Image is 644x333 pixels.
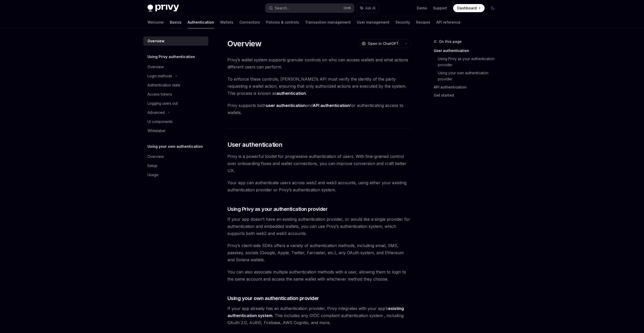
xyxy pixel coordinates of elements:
[438,55,501,69] a: Using Privy as your authentication provider
[147,38,164,44] div: Overview
[453,4,485,12] a: Dashboard
[143,99,208,108] a: Logging users out
[143,62,208,71] a: Overview
[147,128,165,134] div: Whitelabel
[147,5,179,12] img: dark logo
[439,39,462,45] span: On this page
[433,6,447,11] a: Support
[227,39,262,48] h1: Overview
[227,206,328,213] span: Using Privy as your authentication provider
[143,117,208,126] a: UI components
[227,242,410,263] span: Privy’s client-side SDKs offers a variety of authentication methods, including email, SMS, passke...
[143,90,208,99] a: Access tokens
[434,47,501,55] a: User authentication
[266,103,306,108] strong: user authentication
[143,170,208,179] a: Usage
[147,163,157,169] div: Setup
[416,16,430,28] a: Recipes
[143,152,208,161] a: Overview
[147,100,178,106] div: Logging users out
[276,91,306,96] strong: authentication
[275,5,289,11] div: Search...
[220,16,233,28] a: Wallets
[227,102,410,116] span: Privy supports both and for authenticating access to wallets.
[227,305,410,326] span: If your app already has an authentication provider, Privy integrates with your app’s . This inclu...
[227,295,319,302] span: Using your own authentication provider
[227,153,410,174] span: Privy is a powerful toolkit for progressive authentication of users. With fine-grained control ov...
[265,4,354,13] button: Search...CtrlK
[147,109,165,116] div: Advanced
[227,76,410,97] span: To enforce these controls, [PERSON_NAME]’s API must verify the identity of the party requesting a...
[143,161,208,170] a: Setup
[147,73,172,79] div: Login methods
[395,16,410,28] a: Security
[147,64,164,70] div: Overview
[357,16,389,28] a: User management
[417,6,427,11] a: Demo
[143,36,208,46] a: Overview
[170,16,181,28] a: Basics
[434,83,501,91] a: API authentication
[147,154,164,160] div: Overview
[143,126,208,135] a: Whitelabel
[266,16,299,28] a: Policies & controls
[489,4,497,12] button: Toggle dark mode
[313,103,350,108] strong: API authentication
[343,6,351,10] span: Ctrl K
[227,216,410,237] span: If your app doesn’t have an existing authentication provider, or would like a single provider for...
[305,16,351,28] a: Transaction management
[368,41,399,46] span: Open in ChatGPT
[434,91,501,99] a: Get started
[147,143,203,150] h5: Using your own authentication
[147,54,195,60] h5: Using Privy authentication
[239,16,260,28] a: Connectors
[365,6,375,11] span: Ask AI
[147,91,172,97] div: Access tokens
[227,56,410,70] span: Privy’s wallet system supports granular controls on who can access wallets and what actions diffe...
[457,6,477,11] span: Dashboard
[188,16,214,28] a: Authentication
[147,119,173,125] div: UI components
[147,172,158,178] div: Usage
[147,16,164,28] a: Welcome
[227,179,410,193] span: Your app can authenticate users across web2 and web3 accounts, using either your existing authent...
[438,69,501,83] a: Using your own authentication provider
[227,141,283,149] span: User authentication
[227,268,410,283] span: You can also associate multiple authentication methods with a user, allowing them to login to the...
[436,16,460,28] a: API reference
[143,81,208,90] a: Authentication state
[357,4,379,13] button: Ask AI
[147,82,180,88] div: Authentication state
[358,39,402,48] button: Open in ChatGPT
